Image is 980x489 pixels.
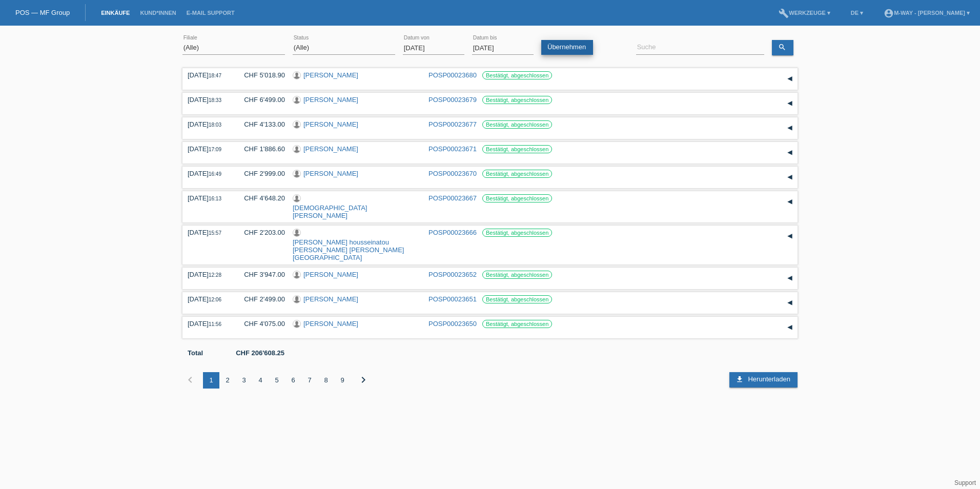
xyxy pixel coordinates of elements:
div: auf-/zuklappen [782,120,798,136]
div: 1 [203,372,219,389]
span: 16:13 [209,196,221,201]
label: Bestätigt, abgeschlossen [482,320,552,328]
a: [PERSON_NAME] [303,96,358,104]
a: POSP00023680 [428,71,477,79]
a: [PERSON_NAME] [303,71,358,79]
div: [DATE] [188,170,229,177]
span: 11:56 [209,321,221,327]
div: 8 [318,372,334,389]
div: auf-/zuklappen [782,170,798,185]
b: CHF 206'608.25 [236,349,284,357]
div: CHF 5'018.90 [236,71,285,79]
a: POSP00023651 [428,295,477,303]
a: account_circlem-way - [PERSON_NAME] ▾ [879,10,975,16]
a: [PERSON_NAME] [303,271,358,278]
a: buildWerkzeuge ▾ [773,10,835,16]
div: [DATE] [188,271,229,278]
div: 7 [301,372,318,389]
i: build [779,8,789,18]
div: [DATE] [188,194,229,202]
div: auf-/zuklappen [782,96,798,111]
label: Bestätigt, abgeschlossen [482,229,552,237]
div: [DATE] [188,320,229,328]
a: POSP00023679 [428,96,477,104]
a: Einkäufe [96,10,135,16]
a: Support [954,479,976,486]
div: [DATE] [188,120,229,128]
a: POS — MF Group [15,9,70,16]
label: Bestätigt, abgeschlossen [482,145,552,153]
b: Total [188,349,203,357]
a: E-Mail Support [181,10,240,16]
a: [PERSON_NAME] [303,170,358,177]
div: auf-/zuklappen [782,194,798,210]
a: download Herunterladen [729,372,798,388]
div: [DATE] [188,71,229,79]
div: auf-/zuklappen [782,145,798,160]
div: [DATE] [188,295,229,303]
div: auf-/zuklappen [782,229,798,244]
div: CHF 2'999.00 [236,170,285,177]
div: CHF 2'499.00 [236,295,285,303]
div: CHF 6'499.00 [236,96,285,104]
a: Übernehmen [541,40,593,55]
label: Bestätigt, abgeschlossen [482,96,552,104]
i: chevron_right [357,374,370,386]
div: [DATE] [188,145,229,153]
div: CHF 4'133.00 [236,120,285,128]
div: CHF 3'947.00 [236,271,285,278]
div: CHF 4'075.00 [236,320,285,328]
label: Bestätigt, abgeschlossen [482,71,552,79]
div: auf-/zuklappen [782,320,798,335]
label: Bestätigt, abgeschlossen [482,295,552,303]
div: auf-/zuklappen [782,271,798,286]
a: [PERSON_NAME] [303,120,358,128]
div: 3 [236,372,252,389]
div: CHF 4'648.20 [236,194,285,202]
span: 16:49 [209,171,221,177]
a: [PERSON_NAME] housseinatou [PERSON_NAME] [PERSON_NAME][GEOGRAPHIC_DATA] [293,238,404,261]
span: 12:06 [209,297,221,302]
div: 2 [219,372,236,389]
a: POSP00023667 [428,194,477,202]
a: POSP00023666 [428,229,477,236]
i: search [778,43,786,51]
a: POSP00023652 [428,271,477,278]
a: DE ▾ [846,10,868,16]
div: 9 [334,372,351,389]
div: CHF 1'886.60 [236,145,285,153]
label: Bestätigt, abgeschlossen [482,271,552,279]
span: 18:03 [209,122,221,128]
span: 17:09 [209,147,221,152]
div: 6 [285,372,301,389]
i: download [736,375,744,383]
span: Herunterladen [748,375,790,383]
div: 4 [252,372,269,389]
div: [DATE] [188,229,229,236]
div: auf-/zuklappen [782,71,798,87]
a: [DEMOGRAPHIC_DATA][PERSON_NAME] [293,204,367,219]
a: POSP00023670 [428,170,477,177]
a: search [772,40,793,55]
a: POSP00023677 [428,120,477,128]
label: Bestätigt, abgeschlossen [482,120,552,129]
a: POSP00023650 [428,320,477,328]
a: Kund*innen [135,10,181,16]
i: chevron_left [184,374,196,386]
a: [PERSON_NAME] [303,320,358,328]
div: 5 [269,372,285,389]
span: 12:28 [209,272,221,278]
div: [DATE] [188,96,229,104]
span: 18:47 [209,73,221,78]
div: CHF 2'203.00 [236,229,285,236]
a: [PERSON_NAME] [303,295,358,303]
i: account_circle [884,8,894,18]
span: 18:33 [209,97,221,103]
label: Bestätigt, abgeschlossen [482,170,552,178]
div: auf-/zuklappen [782,295,798,311]
label: Bestätigt, abgeschlossen [482,194,552,202]
a: POSP00023671 [428,145,477,153]
a: [PERSON_NAME] [303,145,358,153]
span: 15:57 [209,230,221,236]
